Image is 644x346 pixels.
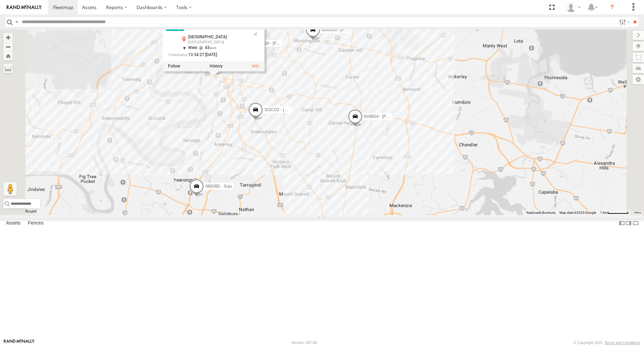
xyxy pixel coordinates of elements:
[14,17,19,27] label: Search Query
[3,182,17,196] button: Drag Pegman onto the map to open Street View
[559,211,596,214] span: Map data ©2025 Google
[24,219,47,228] label: Fences
[7,5,42,10] img: rand-logo.svg
[264,108,325,112] span: 322CO2 - [GEOGRAPHIC_DATA]
[600,211,607,214] span: 1 km
[625,218,632,228] label: Dock Summary Table to the Right
[616,17,631,27] label: Search Filter Options
[188,45,197,50] span: West
[210,64,223,69] label: View Asset History
[4,339,35,346] a: Visit our Website
[205,184,232,189] span: 068XBE - Suju
[605,341,640,345] a: Terms and Conditions
[254,41,306,46] span: 813BG4 - [PERSON_NAME]
[168,16,181,30] a: View Asset Details
[598,210,631,215] button: Map scale: 1 km per 59 pixels
[3,51,13,60] button: Zoom Home
[3,33,13,42] button: Zoom in
[632,218,639,228] label: Hide Summary Table
[197,45,216,50] span: 43
[3,42,13,51] button: Zoom out
[364,114,415,119] span: 816BG4 - [PERSON_NAME]
[563,2,583,12] div: Aaron Cluff
[634,211,641,214] a: Terms (opens in new tab)
[188,35,246,40] div: [GEOGRAPHIC_DATA]
[168,53,246,57] div: Date/time of location update
[633,75,644,84] label: Map Settings
[527,210,555,215] button: Keyboard shortcuts
[574,341,640,345] div: © Copyright 2025 -
[607,2,618,13] i: ?
[3,219,24,228] label: Assets
[188,40,246,44] div: [GEOGRAPHIC_DATA]
[619,218,625,228] label: Dock Summary Table to the Left
[322,28,373,33] span: 606GU3 - [PERSON_NAME]
[3,64,13,73] label: Measure
[291,341,317,345] div: Version: 307.00
[251,31,259,36] div: GSM Signal = 4
[252,64,259,69] a: View Asset Details
[168,64,180,69] label: Realtime tracking of Asset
